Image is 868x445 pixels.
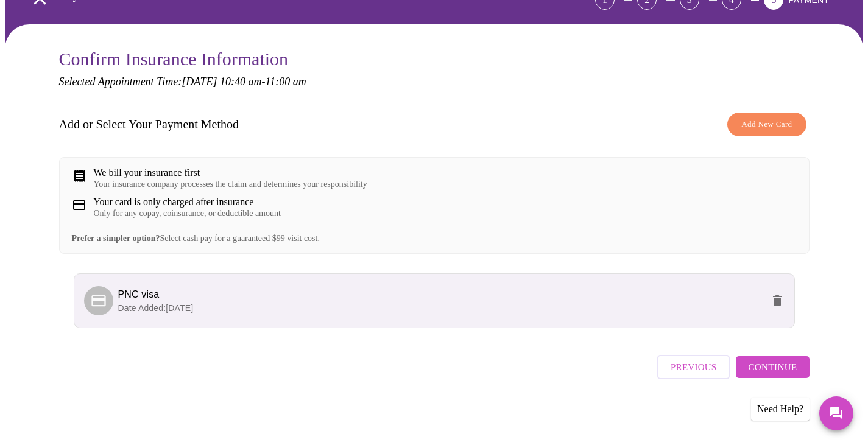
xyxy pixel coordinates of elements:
[72,234,160,243] strong: Prefer a simpler option?
[118,303,194,313] span: Date Added: [DATE]
[94,197,281,208] div: Your card is only charged after insurance
[671,359,716,375] span: Previous
[727,113,806,136] button: Add New Card
[763,286,792,315] button: delete
[94,167,367,178] div: We bill your insurance first
[657,355,730,379] button: Previous
[748,359,797,375] span: Continue
[72,226,797,244] div: Select cash pay for a guaranteed $99 visit cost.
[741,117,792,131] span: Add New Card
[819,396,853,430] button: Messages
[94,209,281,219] div: Only for any copay, coinsurance, or deductible amount
[94,180,367,189] div: Your insurance company processes the claim and determines your responsibility
[736,356,809,378] button: Continue
[751,398,810,421] div: Need Help?
[118,289,160,300] span: PNC visa
[59,75,306,88] em: Selected Appointment Time: [DATE] 10:40 am - 11:00 am
[59,117,239,131] h3: Add or Select Your Payment Method
[59,49,810,69] h3: Confirm Insurance Information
